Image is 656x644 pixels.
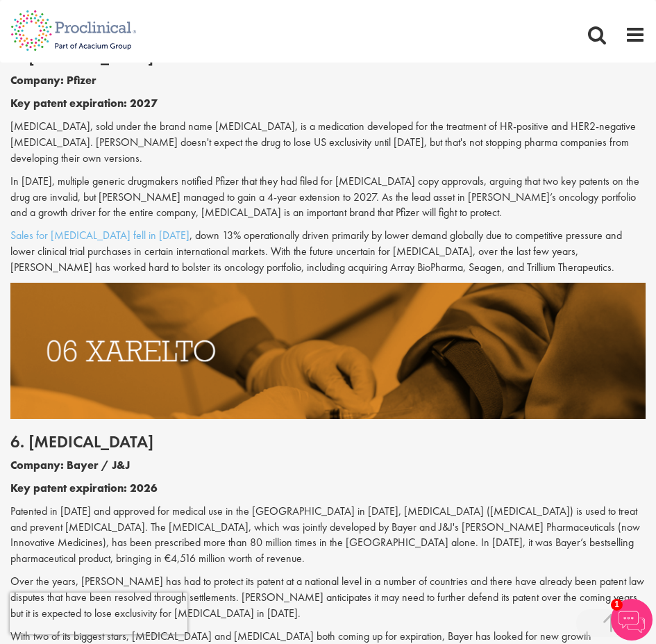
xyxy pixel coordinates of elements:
h2: 6. [MEDICAL_DATA] [10,433,646,451]
b: Company: Bayer / J&J [10,458,130,472]
img: Drugs with patents due to expire Xarelto [10,283,646,419]
p: In [DATE], multiple generic drugmakers notified Pfizer that they had filed for [MEDICAL_DATA] cop... [10,174,646,222]
b: Key patent expiration: 2026 [10,481,158,495]
p: Over the years, [PERSON_NAME] has had to protect its patent at a national level in a number of co... [10,574,646,622]
span: 1 [611,599,623,611]
iframe: reCAPTCHA [10,593,187,634]
p: , down 13% operationally driven primarily by lower demand globally due to competitive pressure an... [10,228,646,276]
a: Sales for [MEDICAL_DATA] fell in [DATE] [10,228,190,242]
p: [MEDICAL_DATA], sold under the brand name [MEDICAL_DATA], is a medication developed for the treat... [10,119,646,167]
img: Chatbot [611,599,653,641]
p: Patented in [DATE] and approved for medical use in the [GEOGRAPHIC_DATA] in [DATE], [MEDICAL_DATA... [10,504,646,567]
